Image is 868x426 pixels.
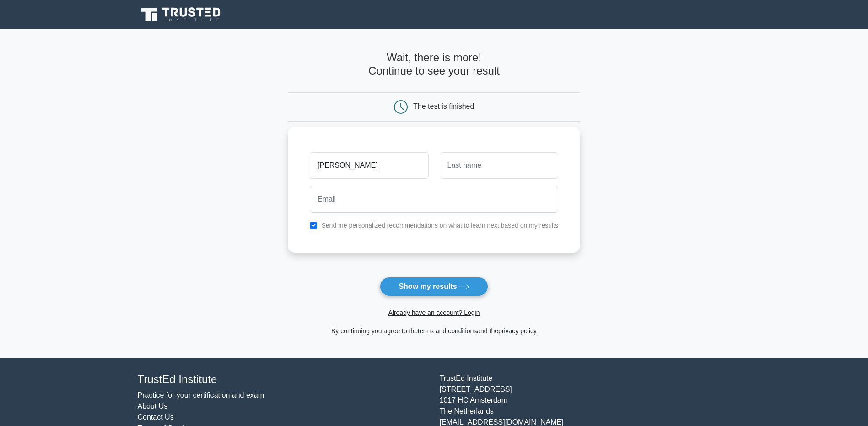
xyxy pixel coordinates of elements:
a: Contact Us [138,413,174,421]
input: First name [310,152,428,179]
div: The test is finished [413,102,474,110]
input: Last name [440,152,558,179]
h4: TrustEd Institute [138,373,429,386]
button: Show my results [380,277,488,296]
a: About Us [138,402,168,410]
a: Practice for your certification and exam [138,391,264,399]
a: privacy policy [498,327,537,335]
div: By continuing you agree to the and the [282,325,586,336]
label: Send me personalized recommendations on what to learn next based on my results [321,222,558,229]
h4: Wait, there is more! Continue to see your result [288,51,580,78]
input: Email [310,186,558,213]
a: Already have an account? Login [388,309,480,316]
a: terms and conditions [418,327,477,335]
